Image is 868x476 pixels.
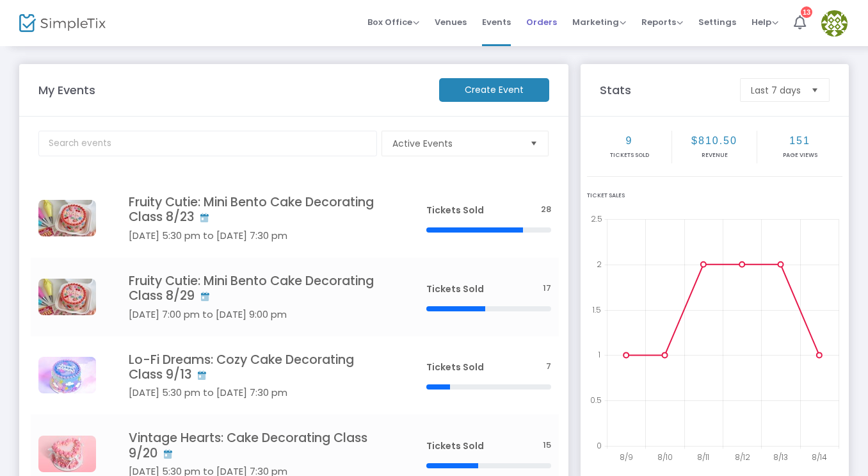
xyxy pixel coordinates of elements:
img: 638811218033131729638811213476914050IMG9228.jpeg [38,279,96,315]
h4: Vintage Hearts: Cake Decorating Class 9/20 [129,431,388,461]
h5: [DATE] 5:30 pm to [DATE] 7:30 pm [129,230,388,242]
span: Box Office [367,16,419,28]
img: 638878730247966066FullSizeRender-VintageHearts21.jpg [38,436,96,472]
text: 8/13 [773,452,788,463]
h4: Fruity Cutie: Mini Bento Cake Decorating Class 8/29 [129,274,388,304]
text: 1 [598,349,600,360]
span: Events [482,6,511,38]
text: 8/10 [657,452,673,463]
span: Tickets Sold [426,361,484,373]
span: Settings [698,6,736,38]
h2: 9 [588,135,670,147]
p: Tickets sold [588,151,670,160]
span: Orders [526,6,557,38]
button: Select [525,131,543,156]
span: Tickets Sold [426,204,484,217]
h5: [DATE] 5:30 pm to [DATE] 7:30 pm [129,387,388,398]
div: 13 [801,6,812,18]
text: 2 [597,258,602,269]
text: 8/11 [697,452,709,463]
span: Tickets Sold [426,439,484,452]
img: 638811213476914050IMG9228.jpeg [38,200,96,236]
span: Marketing [572,16,626,28]
h2: 151 [759,135,841,147]
text: 8/12 [735,452,750,463]
div: Ticket Sales [587,192,842,201]
input: Search events [38,131,377,156]
h4: Lo-Fi Dreams: Cozy Cake Decorating Class 9/13 [129,352,388,382]
text: 2.5 [591,213,602,224]
span: Reports [641,16,683,28]
p: Revenue [673,151,755,160]
text: 8/9 [620,452,633,463]
p: Page Views [759,151,841,160]
span: Tickets Sold [426,283,484,295]
text: 8/14 [812,452,827,463]
m-panel-title: My Events [32,81,433,99]
h5: [DATE] 7:00 pm to [DATE] 9:00 pm [129,309,388,320]
text: 1.5 [592,304,601,315]
img: TSSWClassCover-Lofi.jpeg [38,357,96,393]
span: 15 [543,439,551,452]
span: Venues [435,6,467,38]
text: 0 [597,440,602,451]
m-panel-title: Stats [593,81,734,99]
span: Help [751,16,778,28]
m-button: Create Event [439,78,549,102]
span: 28 [541,204,551,216]
span: Active Events [392,137,520,150]
text: 0.5 [590,395,602,406]
span: 17 [543,283,551,295]
h4: Fruity Cutie: Mini Bento Cake Decorating Class 8/23 [129,195,388,225]
button: Select [806,79,824,101]
span: 7 [546,361,551,373]
span: Last 7 days [751,84,801,97]
h2: $810.50 [673,135,755,147]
